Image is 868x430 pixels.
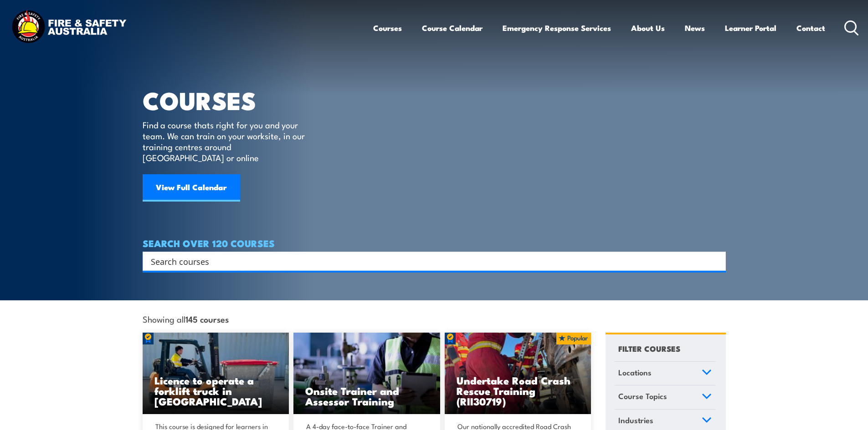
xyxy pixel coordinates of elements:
h4: SEARCH OVER 120 COURSES [143,238,726,248]
img: Road Crash Rescue Training [445,333,591,415]
a: Locations [614,362,716,385]
p: Find a course thats right for you and your team. We can train on your worksite, in our training c... [143,119,309,163]
span: Industries [618,414,653,426]
a: Licence to operate a forklift truck in [GEOGRAPHIC_DATA] [143,333,289,415]
a: Course Calendar [422,16,483,40]
a: Undertake Road Crash Rescue Training (RII30719) [445,333,591,415]
h3: Undertake Road Crash Rescue Training (RII30719) [457,375,580,406]
a: Learner Portal [725,16,776,40]
a: Contact [796,16,825,40]
span: Locations [618,366,652,379]
input: Search input [151,254,706,268]
strong: 145 courses [185,313,229,325]
h3: Licence to operate a forklift truck in [GEOGRAPHIC_DATA] [154,375,277,406]
a: Onsite Trainer and Assessor Training [293,333,440,415]
a: Emergency Response Services [503,16,611,40]
form: Search form [153,255,708,268]
h3: Onsite Trainer and Assessor Training [305,385,428,406]
a: Courses [373,16,402,40]
a: Course Topics [614,385,716,409]
button: Search magnifier button [710,255,723,268]
span: Course Topics [618,390,667,402]
h4: FILTER COURSES [618,342,680,354]
img: Licence to operate a forklift truck Training [143,333,289,415]
a: View Full Calendar [143,174,240,202]
a: News [685,16,705,40]
a: About Us [631,16,665,40]
span: Showing all [143,314,229,324]
h1: COURSES [143,89,318,111]
img: Safety For Leaders [293,333,440,415]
